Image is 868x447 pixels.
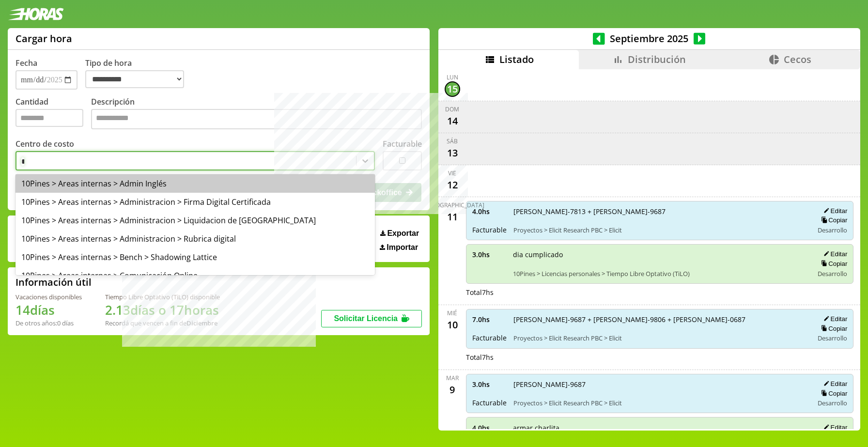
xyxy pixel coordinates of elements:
span: Proyectos > Elicit Research PBC > Elicit [513,399,807,407]
span: Facturable [472,398,507,407]
div: 15 [445,81,460,97]
div: 14 [445,113,460,129]
button: Copiar [818,216,847,224]
span: Proyectos > Elicit Research PBC > Elicit [513,226,807,234]
span: Importar [387,243,418,252]
div: mar [446,374,459,382]
div: 10Pines > Areas internas > Comunicación Online [15,266,375,285]
span: Desarrollo [818,226,847,234]
span: Solicitar Licencia [334,314,398,323]
div: 10Pines > Areas internas > Admin Inglés [15,174,375,193]
h2: Información útil [15,276,92,289]
div: Recordá que vencen a fin de [105,319,220,327]
span: [PERSON_NAME]-7813 + [PERSON_NAME]-9687 [513,207,807,216]
span: Desarrollo [818,269,847,278]
div: scrollable content [438,69,860,429]
span: 4.0 hs [472,207,507,216]
div: sáb [447,137,458,145]
span: Exportar [387,229,419,238]
div: vie [448,169,456,177]
label: Descripción [91,96,422,132]
button: Editar [821,207,847,215]
img: logotipo [8,8,64,20]
span: 4.0 hs [472,423,506,432]
h1: 14 días [15,301,82,319]
div: 13 [445,145,460,161]
span: 7.0 hs [472,315,507,324]
span: Cecos [784,53,811,66]
label: Centro de costo [15,139,74,149]
div: Vacaciones disponibles [15,293,82,301]
button: Copiar [818,389,847,398]
span: [PERSON_NAME]-9687 [513,380,807,389]
label: Facturable [383,139,422,149]
div: 10 [445,317,460,333]
span: Desarrollo [818,334,847,342]
button: Solicitar Licencia [321,310,422,327]
div: 10Pines > Areas internas > Administracion > Firma Digital Certificada [15,193,375,211]
span: armar charlita [513,423,807,432]
button: Editar [821,380,847,388]
div: 9 [445,382,460,398]
input: Cantidad [15,109,83,127]
span: 3.0 hs [472,250,506,259]
label: Fecha [15,58,37,68]
span: Listado [499,53,534,66]
span: Desarrollo [818,399,847,407]
span: Septiembre 2025 [605,32,694,45]
span: Proyectos > Elicit Research PBC > Elicit [513,334,807,342]
button: Copiar [818,260,847,268]
span: Distribución [628,53,686,66]
button: Editar [821,315,847,323]
span: Facturable [472,225,507,234]
button: Editar [821,423,847,432]
span: [PERSON_NAME]-9687 + [PERSON_NAME]-9806 + [PERSON_NAME]-0687 [513,315,807,324]
span: dia cumplicado [513,250,807,259]
div: Total 7 hs [466,353,854,362]
div: mié [447,309,457,317]
span: 3.0 hs [472,380,507,389]
div: 10Pines > Areas internas > Bench > Shadowing Lattice [15,248,375,266]
div: Tiempo Libre Optativo (TiLO) disponible [105,293,220,301]
label: Cantidad [15,96,91,132]
textarea: Descripción [91,109,422,129]
div: [DEMOGRAPHIC_DATA] [420,201,484,209]
div: 10Pines > Areas internas > Administracion > Rubrica digital [15,230,375,248]
select: Tipo de hora [85,70,184,88]
div: De otros años: 0 días [15,319,82,327]
h1: Cargar hora [15,32,72,45]
div: lun [447,73,458,81]
div: Total 7 hs [466,288,854,297]
div: 12 [445,177,460,193]
button: Copiar [818,324,847,333]
span: 10Pines > Licencias personales > Tiempo Libre Optativo (TiLO) [513,269,807,278]
div: 11 [445,209,460,225]
b: Diciembre [186,319,217,327]
button: Editar [821,250,847,258]
div: 10Pines > Areas internas > Administracion > Liquidacion de [GEOGRAPHIC_DATA] [15,211,375,230]
button: Exportar [377,229,422,238]
h1: 2.13 días o 17 horas [105,301,220,319]
label: Tipo de hora [85,58,192,90]
span: Facturable [472,333,507,342]
div: dom [445,105,459,113]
